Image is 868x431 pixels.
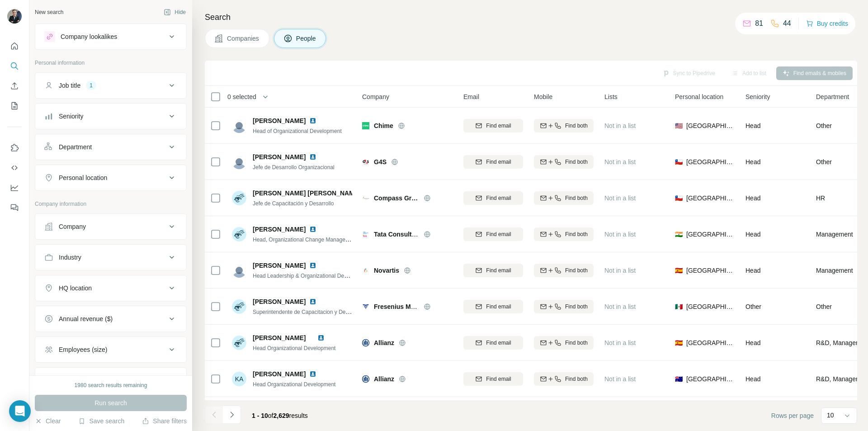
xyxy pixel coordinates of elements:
button: My lists [7,98,22,114]
img: Avatar [232,191,246,205]
span: 2,629 [274,412,289,419]
span: 🇨🇱 [675,157,683,166]
span: 🇪🇸 [675,266,683,275]
button: Search [7,58,22,74]
button: Hide [157,5,192,19]
span: Not in a list [604,194,636,202]
span: [GEOGRAPHIC_DATA] [686,302,735,311]
img: Logo of Allianz [362,339,369,346]
span: [PERSON_NAME] [253,334,306,341]
span: Find both [565,375,588,383]
span: [GEOGRAPHIC_DATA] [686,157,735,166]
button: Find both [534,336,594,350]
button: Feedback [7,199,22,216]
span: 🇨🇱 [675,194,683,203]
img: Logo of Compass Group [362,194,369,202]
h4: Search [205,11,857,24]
span: Not in a list [604,231,636,238]
img: Logo of Allianz [362,375,369,383]
p: 44 [783,18,791,29]
span: Head Leadership & Organizational Development [253,272,369,279]
span: Rows per page [771,411,814,420]
button: Find email [463,227,523,241]
span: Head [745,339,760,346]
img: Logo of Fresenius Medical Care [362,303,369,310]
div: New search [35,8,63,16]
img: LinkedIn logo [317,334,325,341]
p: Personal information [35,59,187,67]
img: Avatar [232,263,246,278]
img: Logo of Novartis [362,267,369,274]
span: Head [745,194,760,202]
button: Technologies [35,369,186,391]
img: Avatar [7,9,22,24]
span: 🇦🇺 [675,374,683,384]
button: Find email [463,264,523,277]
span: [PERSON_NAME] [253,261,306,270]
span: Not in a list [604,303,636,310]
span: 🇲🇽 [675,302,683,311]
button: Enrich CSV [7,78,22,94]
span: Head, Organizational Change Management , Lifesciences - DMMT, Business Transformation Group [253,236,491,243]
span: Email [463,92,479,101]
p: Company information [35,200,187,208]
button: Navigate to next page [223,406,241,424]
span: 0 selected [227,92,256,101]
img: LinkedIn logo [309,262,316,269]
button: Find email [463,119,523,133]
span: [GEOGRAPHIC_DATA] [686,374,735,384]
span: Find both [565,339,588,347]
button: Buy credits [806,17,848,30]
div: Industry [59,253,81,262]
span: Find email [486,375,511,383]
div: Company [59,222,86,231]
span: Head [745,375,760,383]
span: Personal location [675,92,723,101]
button: HQ location [35,277,186,299]
button: Find both [534,372,594,386]
span: Superintendente de Capacitacion y Desarrollo Organizacional [253,308,401,315]
span: Find email [486,230,511,238]
div: Personal location [59,173,107,182]
button: Use Surfe API [7,160,22,176]
button: Dashboard [7,180,22,196]
button: Find email [463,336,523,350]
span: Not in a list [604,375,636,383]
span: Head [745,231,760,238]
span: Head [745,267,760,274]
span: Other [816,157,832,166]
span: Other [816,302,832,311]
button: Find email [463,300,523,313]
span: G4S [374,157,387,166]
button: Personal location [35,167,186,189]
span: 🇪🇸 [675,338,683,347]
button: Department [35,136,186,158]
span: Management [816,266,853,275]
span: [PERSON_NAME] [253,369,306,379]
span: [PERSON_NAME] [PERSON_NAME] [253,189,361,198]
button: Find email [463,155,523,169]
span: Head [745,122,760,129]
div: Seniority [59,112,83,121]
button: Seniority [35,105,186,127]
img: Avatar [232,118,246,133]
p: 10 [827,411,834,420]
span: Lists [604,92,618,101]
span: Chime [374,121,393,130]
button: Job title1 [35,75,186,96]
span: Find email [486,303,511,311]
span: 🇺🇸 [675,121,683,130]
span: Seniority [745,92,770,101]
button: Find email [463,372,523,386]
span: Not in a list [604,122,636,129]
button: Company lookalikes [35,26,186,47]
span: Jefe de Capacitación y Desarrollo [253,200,334,207]
button: Find both [534,227,594,241]
span: Head Organizational Development [253,345,335,351]
span: Find email [486,122,511,130]
img: LinkedIn logo [309,370,316,378]
button: Industry [35,246,186,268]
span: People [296,34,317,43]
span: 1 - 10 [252,412,268,419]
img: Avatar [232,227,246,242]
